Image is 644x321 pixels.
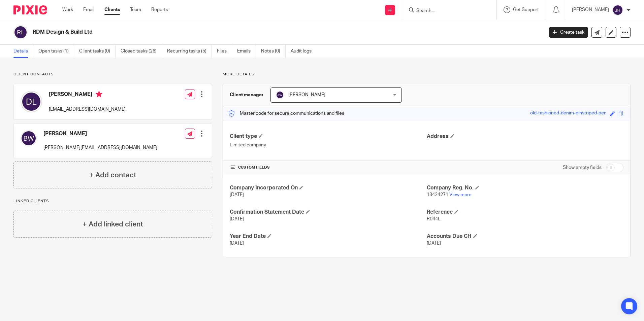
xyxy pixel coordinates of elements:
p: [PERSON_NAME][EMAIL_ADDRESS][DOMAIN_NAME] [43,144,157,151]
h4: [PERSON_NAME] [49,91,126,99]
h4: CUSTOM FIELDS [230,165,426,170]
span: [DATE] [230,217,244,221]
img: svg%3E [21,91,42,112]
span: Get Support [513,7,539,12]
h4: Company Incorporated On [230,184,426,191]
i: Primary [96,91,102,98]
span: [DATE] [230,192,244,197]
h4: Confirmation Statement Date [230,209,426,216]
h4: Company Reg. No. [427,184,623,191]
a: View more [449,192,472,197]
h4: + Add contact [89,170,136,180]
a: Team [130,6,141,13]
h4: + Add linked client [83,219,143,229]
img: svg%3E [21,130,37,146]
a: Client tasks (0) [79,45,116,58]
h4: [PERSON_NAME] [43,130,157,137]
h4: Address [427,133,623,140]
span: [PERSON_NAME] [288,93,325,97]
h4: Reference [427,209,623,216]
h2: RDM Design & Build Ltd [33,29,438,36]
a: Email [83,6,94,13]
p: Limited company [230,142,426,148]
p: Client contacts [13,72,212,77]
a: Work [62,6,73,13]
a: Closed tasks (26) [121,45,162,58]
a: Emails [237,45,256,58]
h4: Year End Date [230,233,426,240]
input: Search [416,8,476,14]
h3: Client manager [230,92,264,98]
img: Pixie [13,5,47,14]
a: Reports [151,6,168,13]
a: Create task [549,27,588,38]
span: 13424271 [427,192,448,197]
p: More details [223,72,631,77]
p: Master code for secure communications and files [228,110,344,117]
h4: Accounts Due CH [427,233,623,240]
div: old-fashioned-denim-pinstriped-pen [530,110,607,117]
h4: Client type [230,133,426,140]
a: Files [217,45,232,58]
span: [DATE] [427,241,441,246]
a: Open tasks (1) [38,45,74,58]
img: svg%3E [612,5,623,15]
img: svg%3E [276,91,284,99]
a: Audit logs [291,45,317,58]
a: Details [13,45,33,58]
p: Linked clients [13,199,212,204]
a: Recurring tasks (5) [167,45,212,58]
span: [DATE] [230,241,244,246]
p: [EMAIL_ADDRESS][DOMAIN_NAME] [49,106,126,113]
a: Clients [104,6,120,13]
span: R044L [427,217,441,221]
p: [PERSON_NAME] [572,6,609,13]
label: Show empty fields [563,164,602,171]
a: Notes (0) [261,45,286,58]
img: svg%3E [13,25,28,39]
